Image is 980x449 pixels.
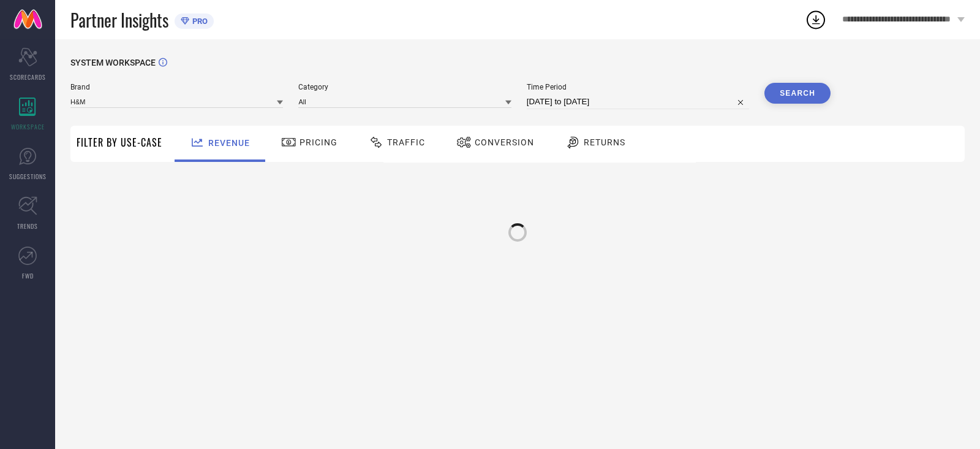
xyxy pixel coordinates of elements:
span: Revenue [208,138,250,148]
span: Pricing [300,137,337,147]
span: TRENDS [17,221,38,231]
div: Open download list [805,9,827,31]
input: Select time period [527,94,749,109]
span: SUGGESTIONS [9,172,47,181]
span: Brand [70,83,283,91]
span: Time Period [527,83,749,91]
span: SYSTEM WORKSPACE [70,58,156,67]
span: SCORECARDS [10,72,46,82]
span: Partner Insights [70,7,168,33]
span: Filter By Use-Case [77,135,162,150]
span: WORKSPACE [11,122,45,131]
span: Traffic [387,137,425,147]
span: Conversion [475,137,534,147]
span: PRO [189,17,208,26]
button: Search [764,83,831,104]
span: Category [298,83,511,91]
span: FWD [22,271,34,280]
span: Returns [584,137,625,147]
